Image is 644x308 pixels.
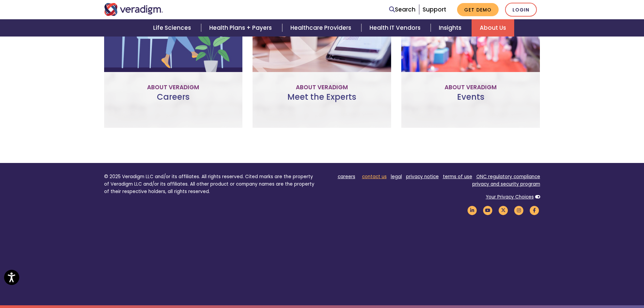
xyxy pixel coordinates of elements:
[389,5,415,14] a: Search
[472,19,514,37] a: About Us
[110,92,237,112] h3: Careers
[406,173,439,180] a: privacy notice
[362,173,387,180] a: contact us
[486,194,534,200] a: Your Privacy Choices
[431,19,472,37] a: Insights
[201,19,282,37] a: Health Plans + Payers
[258,83,386,92] p: About Veradigm
[529,207,540,214] a: Veradigm Facebook Link
[258,92,386,112] h3: Meet the Experts
[407,83,534,92] p: About Veradigm
[338,173,355,180] a: careers
[443,173,472,180] a: terms of use
[505,3,537,17] a: Login
[472,181,540,187] a: privacy and security program
[476,173,540,180] a: ONC regulatory compliance
[282,19,361,37] a: Healthcare Providers
[457,3,499,16] a: Get Demo
[467,207,478,214] a: Veradigm LinkedIn Link
[423,5,446,14] a: Support
[407,92,534,112] h3: Events
[104,173,317,195] p: © 2025 Veradigm LLC and/or its affiliates. All rights reserved. Cited marks are the property of V...
[110,83,237,92] p: About Veradigm
[498,207,509,214] a: Veradigm Twitter Link
[391,173,402,180] a: legal
[145,19,201,37] a: Life Sciences
[104,3,163,16] img: Veradigm logo
[361,19,431,37] a: Health IT Vendors
[482,207,494,214] a: Veradigm YouTube Link
[513,207,525,214] a: Veradigm Instagram Link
